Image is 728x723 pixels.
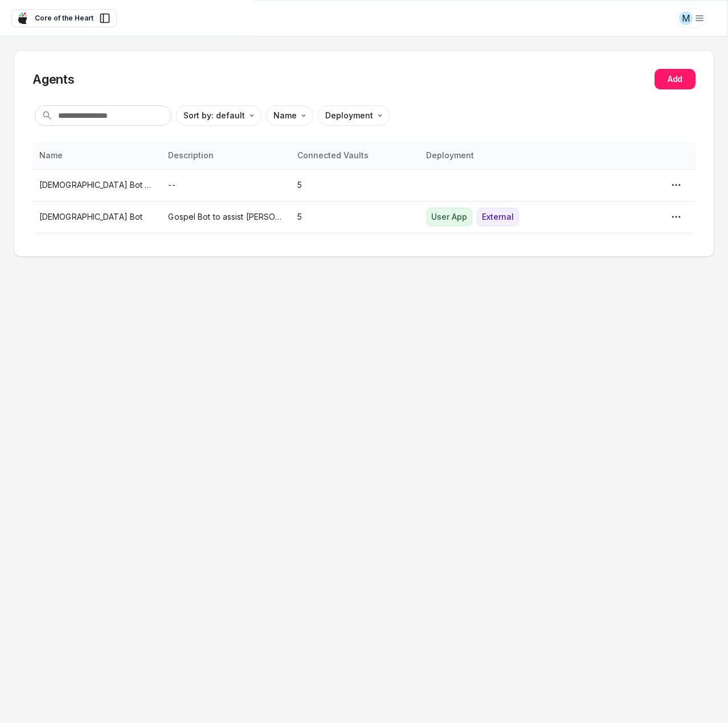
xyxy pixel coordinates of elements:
p: 5 [297,179,412,191]
p: [DEMOGRAPHIC_DATA] Bot Personality Tester [39,179,154,191]
div: User App [426,208,472,226]
th: Description [161,142,290,169]
p: Deployment [325,109,373,122]
p: 5 [297,211,412,223]
p: Name [273,109,297,122]
h2: Agents [32,71,75,88]
th: Name [32,142,161,169]
button: Deployment [318,105,390,126]
th: Deployment [419,142,566,169]
p: Sort by: default [183,109,245,122]
p: Gospel Bot to assist [PERSON_NAME] and the COTH team. [168,211,283,223]
button: Add [655,69,696,89]
button: Name [266,105,313,126]
p: [DEMOGRAPHIC_DATA] Bot [39,211,154,223]
p: -- [168,179,283,191]
div: External [477,208,519,226]
th: Connected Vaults [291,142,419,169]
button: Sort by: default [176,105,261,126]
div: M [679,11,693,25]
